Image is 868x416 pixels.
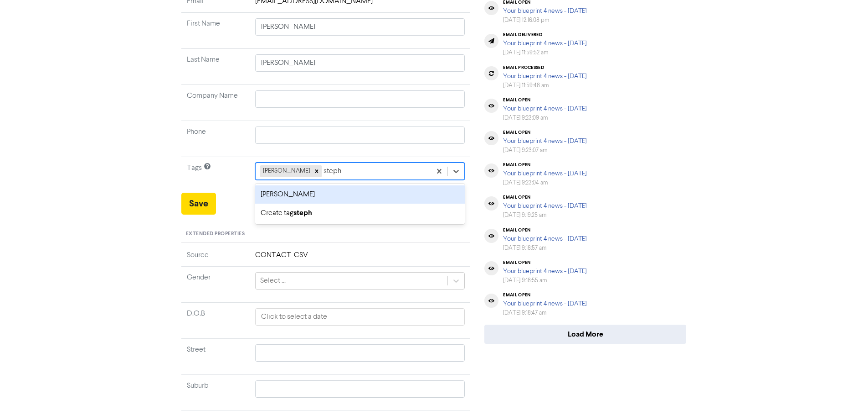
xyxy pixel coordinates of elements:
[484,325,686,344] button: Load More
[255,308,465,326] input: Click to select a date
[503,211,587,220] div: [DATE] 9:19:25 am
[293,208,312,217] b: steph
[822,372,868,416] iframe: Chat Widget
[503,162,587,168] div: email open
[260,275,286,286] div: Select ...
[503,146,587,155] div: [DATE] 9:23:07 am
[261,210,312,217] span: Create tag
[503,276,587,285] div: [DATE] 9:18:55 am
[181,226,471,243] div: Extended Properties
[503,32,587,37] div: email delivered
[181,13,250,49] td: First Name
[503,138,587,144] a: Your blueprint 4 news - [DATE]
[250,250,471,267] td: CONTACT-CSV
[503,268,587,274] a: Your blueprint 4 news - [DATE]
[503,97,587,103] div: email open
[181,374,250,411] td: Suburb
[181,193,216,215] button: Save
[503,40,587,47] a: Your blueprint 4 news - [DATE]
[503,81,587,90] div: [DATE] 11:59:48 am
[503,105,587,112] a: Your blueprint 4 news - [DATE]
[260,165,312,177] div: [PERSON_NAME]
[503,114,587,122] div: [DATE] 9:23:09 am
[181,250,250,267] td: Source
[503,244,587,253] div: [DATE] 9:18:57 am
[503,292,587,298] div: email open
[181,302,250,338] td: D.O.B
[181,49,250,85] td: Last Name
[503,73,587,79] a: Your blueprint 4 news - [DATE]
[503,260,587,265] div: email open
[503,170,587,177] a: Your blueprint 4 news - [DATE]
[503,236,587,242] a: Your blueprint 4 news - [DATE]
[503,179,587,187] div: [DATE] 9:23:04 am
[503,130,587,135] div: email open
[503,203,587,209] a: Your blueprint 4 news - [DATE]
[503,309,587,317] div: [DATE] 9:18:47 am
[503,8,587,14] a: Your blueprint 4 news - [DATE]
[181,266,250,302] td: Gender
[181,121,250,157] td: Phone
[181,157,250,193] td: Tags
[255,185,465,204] div: [PERSON_NAME]
[503,65,587,70] div: email processed
[503,300,587,307] a: Your blueprint 4 news - [DATE]
[503,227,587,233] div: email open
[503,48,587,57] div: [DATE] 11:59:52 am
[503,16,587,25] div: [DATE] 12:16:08 pm
[181,85,250,121] td: Company Name
[503,195,587,200] div: email open
[181,338,250,374] td: Street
